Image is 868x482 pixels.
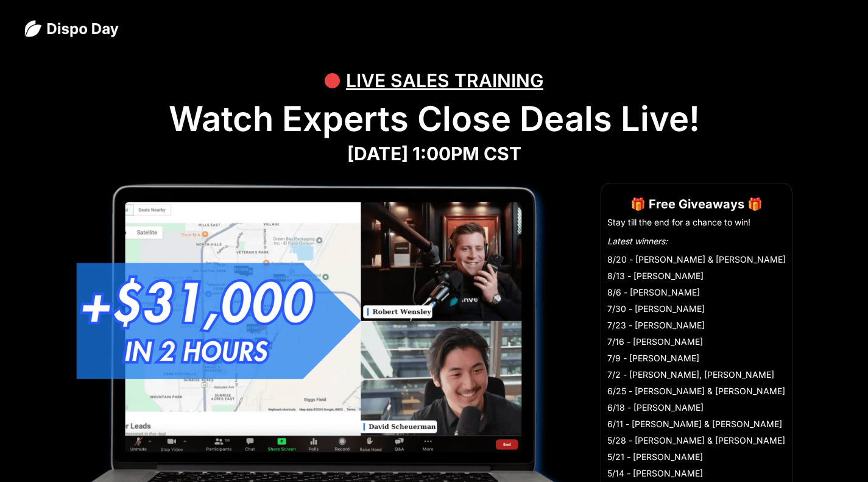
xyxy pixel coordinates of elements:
strong: 🎁 Free Giveaways 🎁 [630,197,763,211]
div: LIVE SALES TRAINING [346,62,543,99]
li: Stay till the end for a chance to win! [607,216,786,229]
strong: [DATE] 1:00PM CST [347,143,521,165]
h1: Watch Experts Close Deals Live! [24,99,844,140]
em: Latest winners: [607,236,668,246]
